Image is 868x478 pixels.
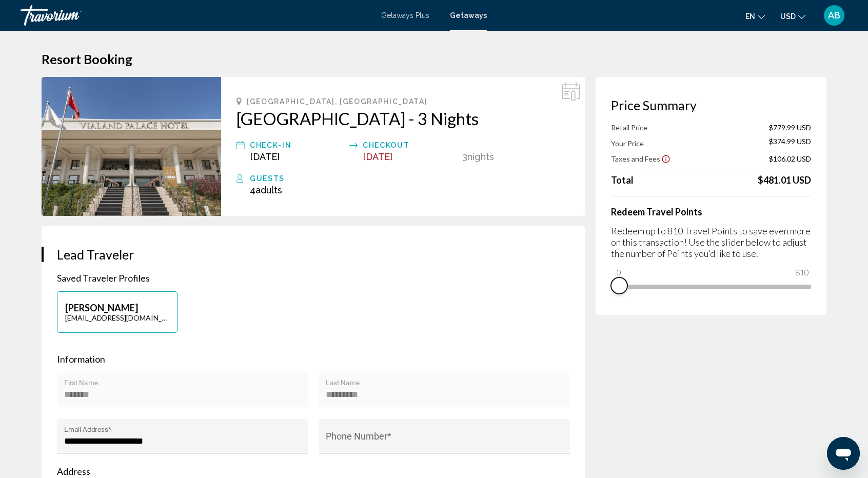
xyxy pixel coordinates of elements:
[57,466,570,477] p: Address
[236,108,570,129] a: [GEOGRAPHIC_DATA] - 3 Nights
[450,11,487,19] a: Getaways
[363,139,457,151] div: Checkout
[745,12,755,21] span: en
[250,139,344,151] div: Check-In
[611,123,647,132] span: Retail Price
[65,302,169,313] p: [PERSON_NAME]
[745,9,765,24] button: Change language
[611,154,660,163] span: Taxes and Fees
[250,172,570,185] div: Guests
[255,185,282,195] span: Adults
[769,154,811,163] span: $106.02 USD
[827,437,860,470] iframe: Button to launch messaging window
[462,151,467,162] span: 3
[57,272,570,284] p: Saved Traveler Profiles
[250,185,282,195] span: 4
[611,206,811,217] h4: Redeem Travel Points
[57,291,177,333] button: [PERSON_NAME][EMAIL_ADDRESS][DOMAIN_NAME]
[467,151,494,162] span: Nights
[247,97,427,106] span: [GEOGRAPHIC_DATA], [GEOGRAPHIC_DATA]
[821,5,847,26] button: User Menu
[828,10,840,21] span: AB
[381,11,429,19] a: Getaways Plus
[57,353,570,365] p: Information
[250,151,280,162] span: [DATE]
[780,9,805,24] button: Change currency
[611,139,644,148] span: Your Price
[611,225,811,259] p: Redeem up to 810 Travel Points to save even more on this transaction! Use the slider below to adj...
[65,313,169,322] p: [EMAIL_ADDRESS][DOMAIN_NAME]
[615,266,623,278] span: 0
[57,247,570,262] h3: Lead Traveler
[611,153,670,164] button: Show Taxes and Fees breakdown
[780,12,796,21] span: USD
[769,137,811,148] span: $374.99 USD
[611,174,634,186] span: Total
[758,174,811,186] div: $481.01 USD
[769,123,811,132] span: $779.99 USD
[42,51,826,67] h1: Resort Booking
[21,5,371,26] a: Travorium
[363,151,392,162] span: [DATE]
[661,154,670,163] button: Show Taxes and Fees disclaimer
[794,266,811,278] span: 810
[611,97,811,113] h3: Price Summary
